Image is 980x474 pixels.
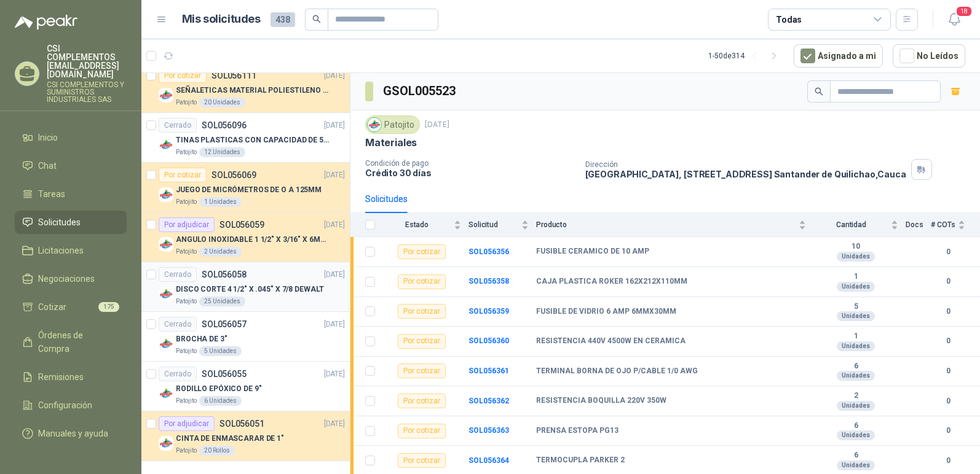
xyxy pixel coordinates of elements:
b: SOL056360 [468,336,509,345]
p: SOL056111 [211,71,256,80]
img: Logo peakr [15,15,77,29]
a: Negociaciones [15,267,127,290]
p: [DATE] [324,219,345,231]
span: Cantidad [813,220,888,229]
b: 1 [813,272,898,282]
button: No Leídos [893,44,965,68]
b: FUSIBLE DE VIDRIO 6 AMP 6MMX30MM [536,307,676,317]
img: Company Logo [159,386,173,401]
p: SOL056069 [211,171,256,179]
a: Chat [15,154,127,177]
img: Company Logo [368,118,381,131]
a: CerradoSOL056096[DATE] Company LogoTINAS PLASTICAS CON CAPACIDAD DE 50 KGPatojito12 Unidades [141,113,350,163]
span: Configuración [38,398,92,412]
p: Patojito [176,197,197,207]
p: Crédito 30 días [365,168,575,178]
p: [DATE] [324,368,345,380]
b: 10 [813,242,898,252]
b: 0 [931,365,965,377]
img: Company Logo [159,336,173,351]
span: Licitaciones [38,244,84,257]
p: Patojito [176,247,197,257]
b: RESISTENCIA BOQUILLA 220V 350W [536,396,666,406]
div: 2 Unidades [199,247,242,257]
div: Unidades [837,341,875,351]
b: RESISTENCIA 440V 4500W EN CERAMICA [536,336,686,346]
div: 5 Unidades [199,346,242,356]
p: Patojito [176,297,197,306]
p: SOL056059 [219,220,264,229]
p: Dirección [585,160,906,169]
div: Cerrado [159,317,197,332]
b: FUSIBLE CERAMICO DE 10 AMP [536,247,649,257]
b: 1 [813,332,898,341]
img: Company Logo [159,187,173,202]
span: search [815,87,823,96]
p: TINAS PLASTICAS CON CAPACIDAD DE 50 KG [176,134,329,146]
a: Solicitudes [15,211,127,234]
a: SOL056359 [468,307,509,316]
button: 18 [943,9,965,31]
img: Company Logo [159,237,173,252]
b: TERMOCUPLA PARKER 2 [536,456,625,465]
p: [DATE] [324,418,345,430]
img: Company Logo [159,436,173,451]
div: 25 Unidades [199,297,245,306]
b: 2 [813,391,898,401]
span: Solicitud [468,220,519,229]
div: Cerrado [159,118,197,133]
b: 0 [931,276,965,287]
a: SOL056364 [468,456,509,465]
b: 0 [931,306,965,317]
a: Inicio [15,126,127,149]
h1: Mis solicitudes [182,10,261,28]
p: [DATE] [425,119,449,131]
span: Producto [536,220,796,229]
div: Unidades [837,430,875,440]
p: SOL056058 [202,270,247,279]
b: 0 [931,335,965,347]
img: Company Logo [159,88,173,103]
b: CAJA PLASTICA ROKER 162X212X110MM [536,277,687,287]
div: Por cotizar [398,334,446,349]
p: [DATE] [324,319,345,330]
th: Producto [536,213,813,237]
a: SOL056362 [468,397,509,405]
div: Por cotizar [159,68,207,83]
p: SOL056057 [202,320,247,328]
p: SOL056096 [202,121,247,130]
b: 5 [813,302,898,312]
div: Unidades [837,282,875,292]
span: Tareas [38,187,65,201]
a: Por adjudicarSOL056059[DATE] Company LogoANGULO INOXIDABLE 1 1/2" X 3/16" X 6MTSPatojito2 Unidades [141,212,350,262]
span: 438 [271,12,295,27]
a: Remisiones [15,365,127,389]
p: CSI COMPLEMENTOS Y SUMINISTROS INDUSTRIALES SAS [47,81,127,103]
p: Patojito [176,396,197,406]
div: Por cotizar [398,274,446,289]
div: 6 Unidades [199,396,242,406]
p: [DATE] [324,269,345,281]
p: CINTA DE ENMASCARAR DE 1" [176,433,284,445]
a: Tareas [15,182,127,206]
a: Licitaciones [15,239,127,262]
div: Por cotizar [398,453,446,468]
img: Company Logo [159,287,173,301]
a: CerradoSOL056055[DATE] Company LogoRODILLO EPÓXICO DE 9"Patojito6 Unidades [141,362,350,411]
a: Por adjudicarSOL056051[DATE] Company LogoCINTA DE ENMASCARAR DE 1"Patojito20 Rollos [141,411,350,461]
button: Asignado a mi [794,44,883,68]
div: 1 - 50 de 314 [708,46,784,66]
span: Inicio [38,131,58,144]
th: Docs [906,213,931,237]
div: Por cotizar [398,363,446,378]
span: 18 [955,6,973,17]
p: SOL056051 [219,419,264,428]
p: [DATE] [324,120,345,131]
p: Patojito [176,98,197,107]
div: Cerrado [159,267,197,282]
div: Por adjudicar [159,416,215,431]
a: SOL056361 [468,367,509,375]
